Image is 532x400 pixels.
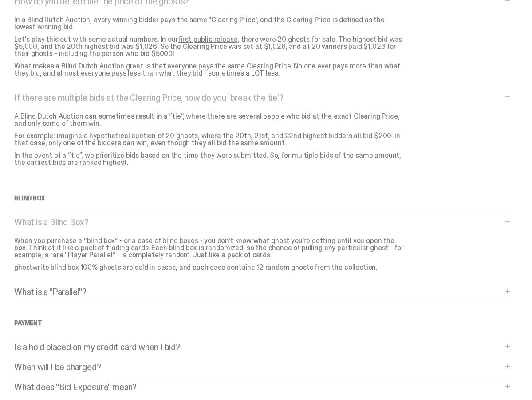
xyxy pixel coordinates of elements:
h4: Payment [14,320,511,326]
p: Let's play this out with some actual numbers. In our , there were 20 ghosts for sale. The highest... [14,36,405,57]
p: What does "Bid Exposure" mean? [14,383,502,392]
p: When will I be charged? [14,363,502,372]
a: first public release [178,35,238,44]
p: What is a Blind Box? [14,218,502,227]
p: What is a "Parallel"? [14,288,502,296]
p: In a Blind Dutch Auction, every winning bidder pays the same "Clearing Price", and the Clearing P... [14,16,405,31]
p: If there are multiple bids at the Clearing Price, how do you ‘break the tie’? [14,93,502,102]
p: What makes a Blind Dutch Auction great is that everyone pays the same Clearing Price. No one ever... [14,63,405,77]
p: When you purchase a “blind box” - or a case of blind boxes - you don’t know what ghost you’re get... [14,237,405,259]
p: A Blind Dutch Auction can sometimes result in a “tie”, where there are several people who bid at ... [14,113,405,127]
h4: Blind Box [14,195,511,201]
p: Is a hold placed on my credit card when I bid? [14,343,502,352]
p: For example: imagine a hypothetical auction of 20 ghosts, where the 20th, 21st, and 22nd highest ... [14,132,405,147]
p: In the event of a “tie”, we prioritize bids based on the time they were submitted. So, for multip... [14,152,405,166]
p: ghostwrite blind box 100% ghosts are sold in cases, and each case contains 12 random ghosts from ... [14,264,405,271]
